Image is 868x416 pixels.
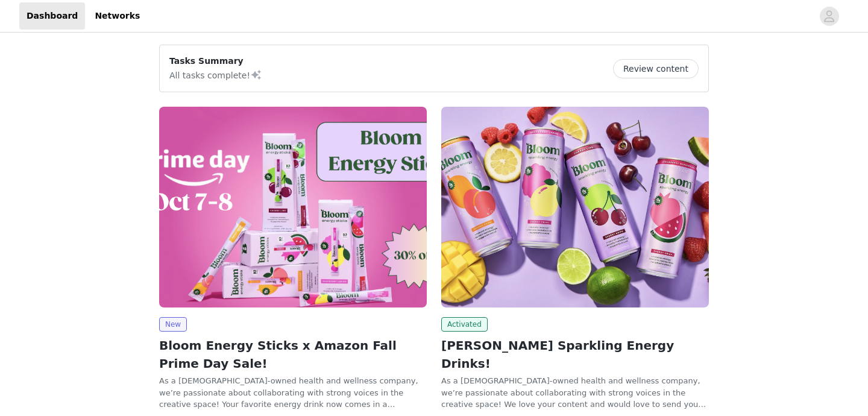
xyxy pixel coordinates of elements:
p: All tasks complete! [169,68,262,82]
button: Review content [613,59,699,78]
h2: Bloom Energy Sticks x Amazon Fall Prime Day Sale! [159,336,427,373]
a: Dashboard [19,2,85,30]
span: New [159,317,187,332]
img: Bloom Nutrition [159,107,427,307]
a: Networks [87,2,147,30]
h2: [PERSON_NAME] Sparkling Energy Drinks! [441,336,709,373]
span: Activated [441,317,488,332]
p: Tasks Summary [169,55,262,68]
p: As a [DEMOGRAPHIC_DATA]-owned health and wellness company, we’re passionate about collaborating w... [159,375,427,411]
img: Bloom Nutrition [441,107,709,307]
div: avatar [823,7,835,26]
p: As a [DEMOGRAPHIC_DATA]-owned health and wellness company, we’re passionate about collaborating w... [441,375,709,411]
